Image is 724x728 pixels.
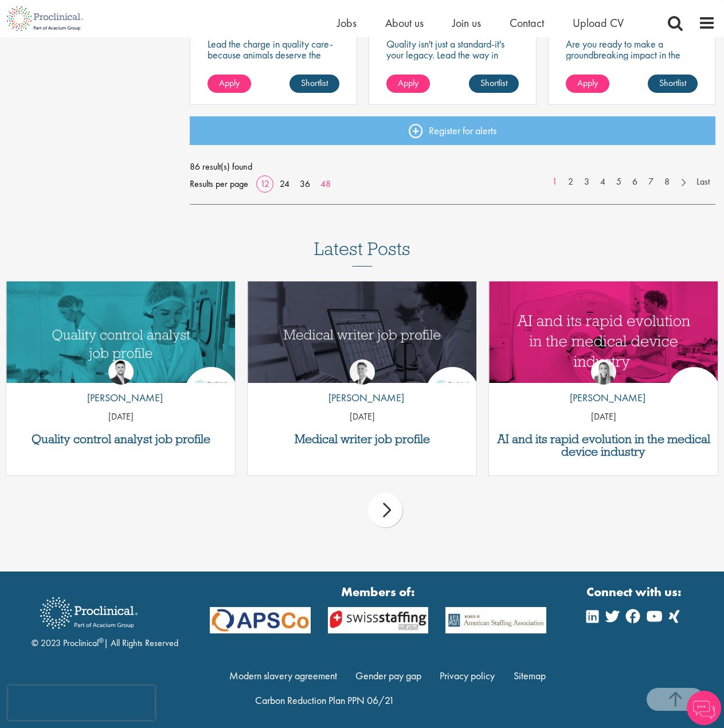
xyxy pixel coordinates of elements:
[190,175,248,193] span: Results per page
[355,669,421,682] a: Gender pay gap
[210,583,546,601] strong: Members of:
[6,281,235,400] img: quality control analyst job profile
[320,390,404,405] p: [PERSON_NAME]
[79,359,163,411] a: Joshua Godden [PERSON_NAME]
[510,15,544,30] a: Contact
[610,175,627,189] a: 5
[276,178,293,190] a: 24
[99,636,104,645] sup: ®
[253,433,471,445] a: Medical writer job profile
[190,158,715,175] span: 86 result(s) found
[337,15,357,30] a: Jobs
[386,75,430,93] a: Apply
[562,175,579,189] a: 2
[219,77,240,89] span: Apply
[691,175,715,189] a: Last
[398,77,418,89] span: Apply
[495,433,712,458] a: AI and its rapid evolution in the medical device industry
[469,75,519,93] a: Shortlist
[255,694,394,707] a: Carbon Reduction Plan PPN 06/21
[6,281,235,383] a: Link to a post
[514,669,546,682] a: Sitemap
[314,239,410,267] h3: Latest Posts
[316,178,335,190] a: 48
[289,75,339,93] a: Shortlist
[8,686,155,720] iframe: reCAPTCHA
[561,359,645,411] a: Hannah Burke [PERSON_NAME]
[208,38,339,71] p: Lead the charge in quality care-because animals deserve the best.
[385,15,424,30] a: About us
[350,359,375,385] img: George Watson
[108,359,134,385] img: Joshua Godden
[248,410,476,424] p: [DATE]
[440,669,495,682] a: Privacy policy
[586,583,684,601] strong: Connect with us:
[566,38,698,104] p: Are you ready to make a groundbreaking impact in the world of biotechnology? Join a growing compa...
[577,77,598,89] span: Apply
[452,15,481,30] a: Join us
[386,38,518,71] p: Quality isn't just a standard-it's your legacy. Lead the way in 503B excellence.
[208,75,251,93] a: Apply
[687,691,721,725] img: Chatbot
[248,281,476,383] a: Link to a post
[566,75,609,93] a: Apply
[573,15,624,30] a: Upload CV
[489,281,718,383] a: Link to a post
[256,178,273,190] a: 12
[643,175,659,189] a: 7
[437,607,554,633] img: APSCo
[32,589,178,650] div: © 2023 Proclinical | All Rights Reserved
[594,175,611,189] a: 4
[320,359,404,411] a: George Watson [PERSON_NAME]
[190,116,715,145] a: Register for alerts
[79,390,163,405] p: [PERSON_NAME]
[229,669,337,682] a: Modern slavery agreement
[248,281,476,400] img: Medical writer job profile
[561,390,645,405] p: [PERSON_NAME]
[489,281,718,400] img: AI and Its Impact on the Medical Device Industry | Proclinical
[296,178,314,190] a: 36
[319,607,437,633] img: APSCo
[12,433,229,445] a: Quality control analyst job profile
[368,493,402,527] div: next
[578,175,595,189] a: 3
[6,410,235,424] p: [DATE]
[659,175,675,189] a: 8
[591,359,616,385] img: Hannah Burke
[489,410,718,424] p: [DATE]
[546,175,563,189] a: 1
[32,589,146,637] img: Proclinical Recruitment
[627,175,643,189] a: 6
[648,75,698,93] a: Shortlist
[201,607,319,633] img: APSCo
